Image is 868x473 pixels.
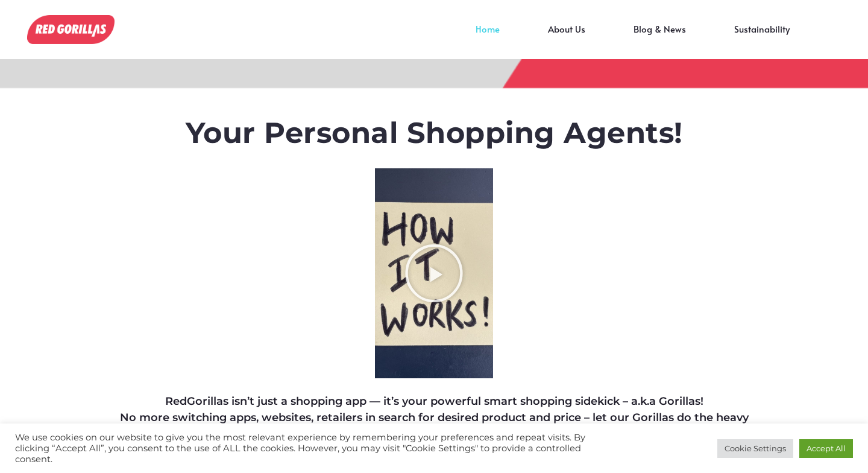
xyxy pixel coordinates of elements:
a: Home [451,29,524,47]
h4: RedGorillas isn’t just a shopping app — it’s your powerful smart shopping sidekick – a.k.a Gorill... [106,393,762,442]
a: Cookie Settings [717,439,793,458]
img: RedGorillas Shopping App! [27,15,115,44]
a: Blog & News [609,29,710,47]
a: Sustainability [710,29,814,47]
a: About Us [524,29,609,47]
div: Play Video about RedGorillas How it Works [404,243,464,303]
h1: Your Personal Shopping Agents! [106,116,762,151]
a: Accept All [799,439,853,458]
div: We use cookies on our website to give you the most relevant experience by remembering your prefer... [15,432,602,465]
